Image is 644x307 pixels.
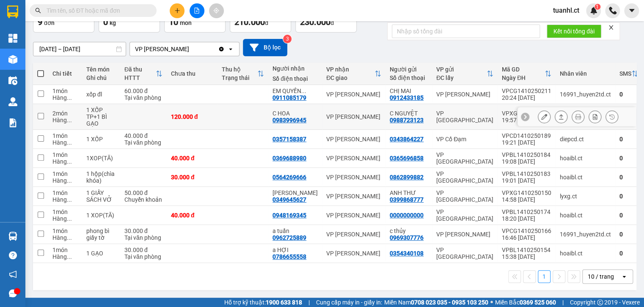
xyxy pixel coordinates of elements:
div: 0 [619,250,638,257]
div: 60.000 đ [124,88,162,94]
button: Kết nối tổng đài [547,25,601,38]
button: file-add [190,3,204,18]
div: 19:08 [DATE] [502,158,551,165]
div: VPBL1410250184 [502,151,551,158]
div: VPCG1410250211 [502,88,551,94]
div: VP [PERSON_NAME] [436,231,493,238]
div: 30.000 đ [171,174,213,181]
div: 50.000 đ [124,189,162,196]
div: 30.000 đ [124,247,162,253]
div: Ghi chú [86,74,116,81]
span: caret-down [628,7,636,14]
div: a tuấn [272,228,318,234]
div: 40.000 đ [171,155,213,162]
div: 1 món [52,170,78,177]
span: Cung cấp máy in - giấy in: [316,298,382,307]
div: VP [GEOGRAPHIC_DATA] [436,247,493,260]
div: THƯ PHƯƠNG [272,189,318,196]
div: Hàng thông thường [52,177,78,184]
div: 0399868777 [390,196,424,203]
div: Hàng thông thường [52,117,78,123]
div: VP [GEOGRAPHIC_DATA] [436,151,493,165]
strong: 1900 633 818 [266,299,302,306]
div: hoaibl.ct [560,174,611,181]
div: diepcd.ct [560,136,611,143]
span: Miền Nam [384,298,488,307]
div: Trạng thái [222,74,257,81]
span: message [9,289,17,297]
div: 0948169345 [272,212,306,219]
th: Toggle SortBy [217,63,268,85]
div: 19:01 [DATE] [502,177,551,184]
div: Hàng thông thường [52,215,78,222]
div: 2 món [52,110,78,117]
div: hoaibl.ct [560,250,611,257]
div: VPBL1410250183 [502,170,551,177]
div: 40.000 đ [171,212,213,219]
div: 0 [619,91,638,98]
svg: Clear value [218,46,225,52]
sup: 1 [594,4,600,10]
div: VP [PERSON_NAME] [326,193,381,200]
div: Người nhận [272,65,318,72]
div: Hàng thông thường [52,234,78,241]
strong: 0369 525 060 [520,299,556,306]
img: solution-icon [8,118,17,127]
input: Selected VP Hoàng Liệt. [190,45,191,53]
div: CHỊ MAI [390,88,428,94]
div: Tại văn phòng [124,94,162,101]
span: ... [67,215,72,222]
svg: open [227,46,234,52]
div: Ngày ĐH [502,74,545,81]
div: 0983996945 [272,117,306,123]
div: C HOA [272,110,318,117]
div: Tên món [86,66,116,73]
div: Đã thu [124,66,156,73]
div: 0343864227 [390,136,424,143]
img: phone-icon [609,7,616,14]
div: 1 GIẤY SÁCH VỞ [86,189,116,203]
span: 230.000 [300,17,330,27]
div: 1XOP(TĂ) [86,155,116,162]
span: ... [67,234,72,241]
div: VP [PERSON_NAME] [326,155,381,162]
div: ANH THƯ [390,189,428,196]
div: 0 [619,193,638,200]
div: 1 món [52,189,78,196]
div: 1 XỐP TP+1 BÌ GẠO [86,107,116,127]
span: plus [174,8,180,14]
span: Kết nối tổng đài [553,27,594,36]
div: VPXG1410250194 [502,110,551,117]
div: 19:57 [DATE] [502,117,551,123]
div: 16991_huyen2td.ct [560,91,611,98]
span: ... [67,158,72,165]
button: aim [209,3,224,18]
div: VP [GEOGRAPHIC_DATA] [436,110,493,123]
input: Select a date range. [33,42,126,56]
span: Miền Bắc [495,298,556,307]
div: VP [PERSON_NAME] [326,212,381,219]
div: 0 [619,136,638,143]
div: 0 [619,231,638,238]
img: logo-vxr [7,5,18,18]
div: Sửa đơn hàng [538,110,550,123]
div: 0862899882 [390,174,424,181]
div: a HỢI [272,247,318,253]
div: VP [PERSON_NAME] [326,174,381,181]
div: 15:38 [DATE] [502,253,551,260]
img: warehouse-icon [8,55,17,64]
span: question-circle [9,251,17,259]
div: VP nhận [326,66,374,73]
div: hoaibl.ct [560,212,611,219]
div: Thu hộ [222,66,257,73]
span: | [308,298,310,307]
img: warehouse-icon [8,232,17,241]
div: 1 món [52,228,78,234]
div: VPBL1410250154 [502,247,551,253]
div: 1 món [52,208,78,215]
span: copyright [597,299,603,305]
div: 1 món [52,132,78,139]
div: SMS [619,70,631,77]
button: 1 [538,270,550,283]
div: c thủy [390,228,428,234]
